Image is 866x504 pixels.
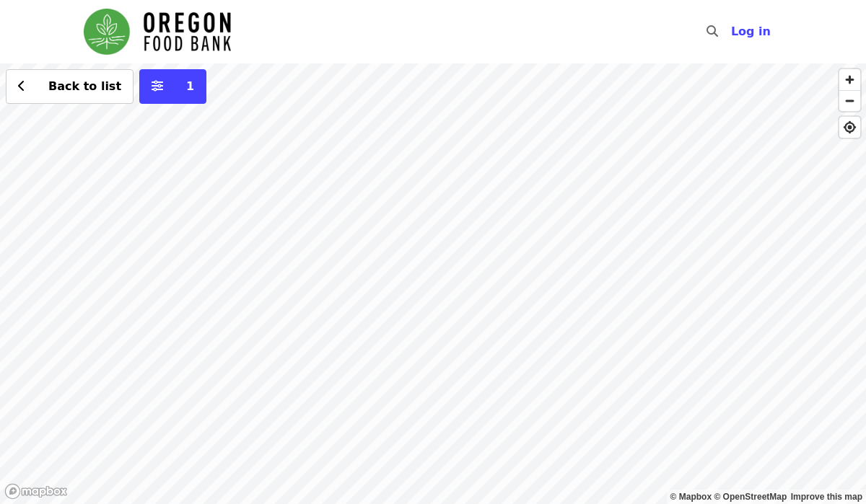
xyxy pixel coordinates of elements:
[791,492,862,502] a: Map feedback
[670,492,712,502] a: Mapbox
[186,79,194,93] span: 1
[707,25,718,38] i: search icon
[152,79,163,93] i: sliders-h icon
[18,79,25,93] i: chevron-left icon
[839,117,860,138] button: Find My Location
[839,90,860,111] button: Zoom Out
[48,79,121,93] span: Back to list
[139,69,206,104] button: More filters (1 selected)
[727,14,738,49] input: Search
[839,69,860,90] button: Zoom In
[84,9,231,55] img: Oregon Food Bank - Home
[6,69,134,104] button: Back to list
[720,17,782,46] button: Log in
[4,483,68,500] a: Mapbox logo
[731,25,771,38] span: Log in
[714,492,787,502] a: OpenStreetMap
